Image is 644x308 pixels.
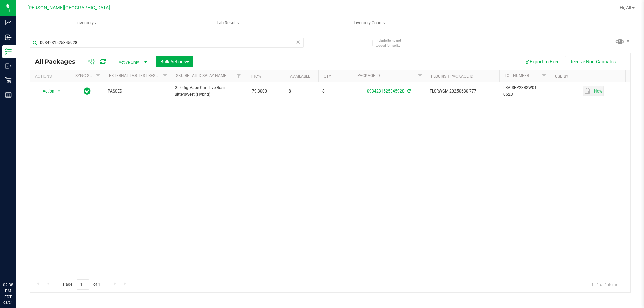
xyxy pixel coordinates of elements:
a: Inventory [16,16,157,30]
button: Receive Non-Cannabis [565,56,620,67]
input: 1 [77,279,89,290]
span: [PERSON_NAME][GEOGRAPHIC_DATA] [27,5,110,11]
span: Inventory [16,20,157,26]
span: Set Current date [592,86,604,96]
a: 0934231525345928 [367,89,405,94]
span: Action [37,86,55,96]
span: 79.3000 [249,86,270,96]
span: LRV-SEP23BSW01-0623 [503,85,546,98]
span: Lab Results [208,20,248,26]
a: Sku Retail Display Name [176,73,226,78]
span: select [55,86,63,96]
inline-svg: Reports [5,91,12,98]
inline-svg: Outbound [5,63,12,69]
span: All Packages [35,58,82,65]
a: Filter [233,70,245,82]
span: Page of 1 [57,279,106,290]
a: Use By [555,74,568,79]
span: Hi, Al! [620,5,631,10]
span: 8 [289,88,314,95]
span: select [592,86,603,96]
span: Bulk Actions [160,59,189,64]
span: PASSED [108,88,167,95]
inline-svg: Analytics [5,19,12,26]
a: External Lab Test Result [109,73,162,78]
p: 02:38 PM EDT [3,282,13,300]
inline-svg: Retail [5,77,12,84]
span: GL 0.5g Vape Cart Live Rosin Bittersweet (Hybrid) [175,85,240,98]
a: Filter [415,70,426,82]
a: Flourish Package ID [431,74,473,79]
button: Export to Excel [520,56,565,67]
div: Actions [35,74,67,79]
span: 8 [322,88,348,95]
a: Sync Status [75,73,101,78]
button: Bulk Actions [156,56,193,67]
span: Inventory Counts [344,20,394,26]
span: Sync from Compliance System [406,89,411,94]
inline-svg: Inventory [5,48,12,55]
inline-svg: Inbound [5,34,12,41]
a: Filter [93,70,104,82]
span: FLSRWGM-20250630-777 [430,88,495,95]
a: Lab Results [157,16,299,30]
input: Search Package ID, Item Name, SKU, Lot or Part Number... [30,38,304,48]
a: THC% [250,74,261,79]
a: Available [290,74,310,79]
span: Clear [296,38,300,46]
a: Qty [324,74,331,79]
p: 08/24 [3,300,13,305]
span: 1 - 1 of 1 items [586,279,624,289]
span: select [583,86,592,96]
span: Include items not tagged for facility [376,38,409,48]
a: Filter [539,70,550,82]
a: Filter [160,70,171,82]
a: Package ID [357,73,380,78]
iframe: Resource center [7,254,27,274]
a: Lot Number [505,73,529,78]
span: In Sync [84,86,91,96]
a: Inventory Counts [299,16,440,30]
